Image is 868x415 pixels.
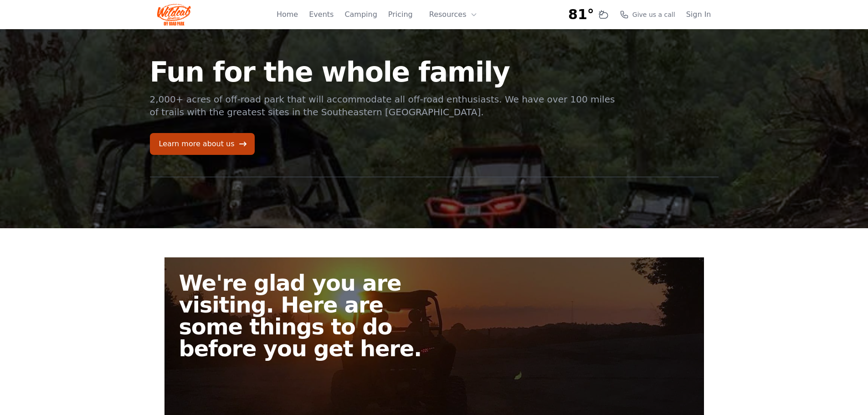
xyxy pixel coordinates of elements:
a: Pricing [388,9,413,20]
a: Sign In [686,9,711,20]
p: 2,000+ acres of off-road park that will accommodate all off-road enthusiasts. We have over 100 mi... [150,93,616,118]
img: Wildcat Logo [157,4,191,26]
a: Give us a call [620,10,675,19]
a: Camping [344,9,377,20]
a: Home [277,9,298,20]
h2: We're glad you are visiting. Here are some things to do before you get here. [179,272,442,359]
a: Events [309,9,334,20]
span: 81° [568,6,594,23]
a: Learn more about us [150,133,255,155]
h1: Fun for the whole family [150,58,616,86]
span: Give us a call [632,10,675,19]
button: Resources [424,5,483,24]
